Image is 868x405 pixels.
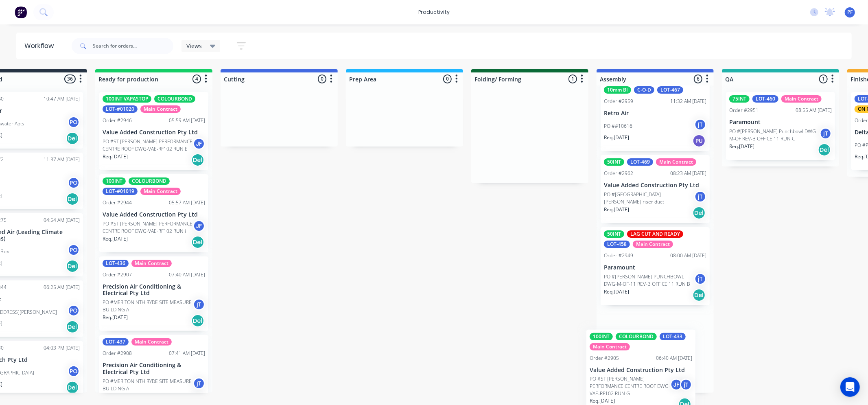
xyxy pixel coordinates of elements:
div: Open Intercom Messenger [840,377,860,397]
span: PF [847,9,853,16]
div: productivity [414,6,454,18]
div: Workflow [24,41,58,51]
img: Factory [15,6,27,18]
input: Search for orders... [93,38,173,54]
span: Views [186,42,202,50]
